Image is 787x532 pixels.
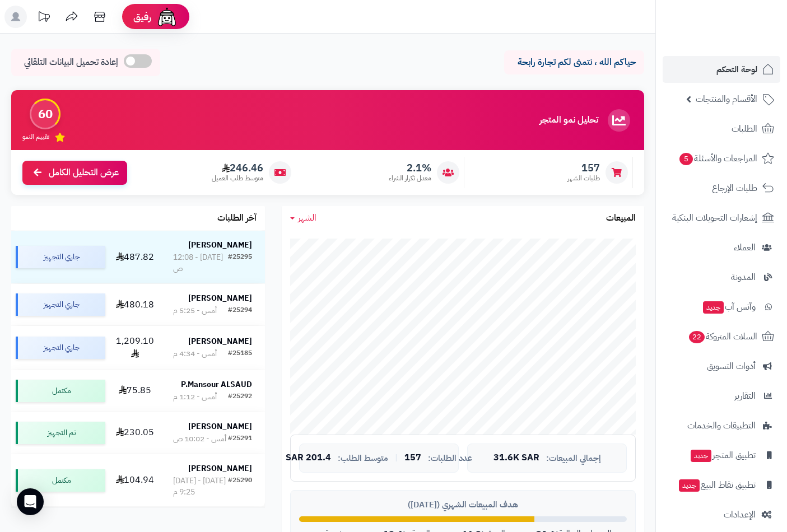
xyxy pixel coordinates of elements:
[17,488,44,515] div: Open Intercom Messenger
[156,6,178,28] img: ai-face.png
[16,246,105,268] div: جاري التجهيز
[173,475,228,498] div: [DATE] - [DATE] 9:25 م
[663,204,780,231] a: إشعارات التحويلات البنكية
[663,353,780,380] a: أدوات التسويق
[16,422,105,444] div: تم التجهيز
[663,115,780,142] a: الطلبات
[687,418,756,433] span: التطبيقات والخدمات
[663,293,780,320] a: وآتس آبجديد
[30,6,58,31] a: تحديثات المنصة
[663,412,780,439] a: التطبيقات والخدمات
[299,499,627,511] div: هدف المبيعات الشهري ([DATE])
[567,174,600,183] span: طلبات الشهر
[22,161,127,185] a: عرض التحليل الكامل
[173,391,217,403] div: أمس - 1:12 م
[734,240,756,255] span: العملاء
[702,299,756,315] span: وآتس آب
[734,388,756,404] span: التقارير
[286,453,331,463] span: 201.4 SAR
[663,234,780,261] a: العملاء
[228,475,252,498] div: #25290
[689,331,705,343] span: 22
[110,412,160,454] td: 230.05
[212,174,263,183] span: متوسط طلب العميل
[493,453,539,463] span: 31.6K SAR
[711,30,776,53] img: logo-2.png
[188,421,252,432] strong: [PERSON_NAME]
[688,329,757,344] span: السلات المتروكة
[672,210,757,226] span: إشعارات التحويلات البنكية
[663,264,780,291] a: المدونة
[678,477,756,493] span: تطبيق نقاط البيع
[663,501,780,528] a: الإعدادات
[678,151,757,166] span: المراجعات والأسئلة
[24,56,118,69] span: إعادة تحميل البيانات التلقائي
[110,231,160,283] td: 487.82
[690,447,756,463] span: تطبيق المتجر
[679,479,700,492] span: جديد
[228,305,252,316] div: #25294
[696,91,757,107] span: الأقسام والمنتجات
[110,454,160,507] td: 104.94
[663,382,780,409] a: التقارير
[173,305,217,316] div: أمس - 5:25 م
[724,507,756,522] span: الإعدادات
[338,454,388,463] span: متوسط الطلب:
[731,269,756,285] span: المدونة
[298,211,316,225] span: الشهر
[663,145,780,172] a: المراجعات والأسئلة5
[513,56,636,69] p: حياكم الله ، نتمنى لكم تجارة رابحة
[173,348,217,360] div: أمس - 4:34 م
[173,433,226,445] div: أمس - 10:02 ص
[716,62,757,77] span: لوحة التحكم
[16,380,105,402] div: مكتمل
[539,115,598,125] h3: تحليل نمو المتجر
[567,162,600,174] span: 157
[732,121,757,137] span: الطلبات
[707,358,756,374] span: أدوات التسويق
[290,212,316,225] a: الشهر
[228,348,252,360] div: #25185
[712,180,757,196] span: طلبات الإرجاع
[663,472,780,498] a: تطبيق نقاط البيعجديد
[188,335,252,347] strong: [PERSON_NAME]
[188,292,252,304] strong: [PERSON_NAME]
[110,284,160,325] td: 480.18
[606,213,636,223] h3: المبيعات
[428,454,472,463] span: عدد الطلبات:
[110,370,160,412] td: 75.85
[22,132,49,142] span: تقييم النمو
[173,252,228,274] div: [DATE] - 12:08 ص
[703,301,724,314] span: جديد
[212,162,263,174] span: 246.46
[389,162,431,174] span: 2.1%
[663,56,780,83] a: لوحة التحكم
[16,293,105,316] div: جاري التجهيز
[181,379,252,390] strong: P.Mansour ALSAUD
[395,454,398,462] span: |
[228,252,252,274] div: #25295
[16,469,105,492] div: مكتمل
[228,433,252,445] div: #25291
[110,326,160,370] td: 1,209.10
[546,454,601,463] span: إجمالي المبيعات:
[404,453,421,463] span: 157
[663,442,780,469] a: تطبيق المتجرجديد
[133,10,151,24] span: رفيق
[389,174,431,183] span: معدل تكرار الشراء
[691,450,711,462] span: جديد
[663,323,780,350] a: السلات المتروكة22
[663,175,780,202] a: طلبات الإرجاع
[679,153,693,165] span: 5
[49,166,119,179] span: عرض التحليل الكامل
[188,239,252,251] strong: [PERSON_NAME]
[228,391,252,403] div: #25292
[16,337,105,359] div: جاري التجهيز
[188,463,252,474] strong: [PERSON_NAME]
[217,213,257,223] h3: آخر الطلبات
